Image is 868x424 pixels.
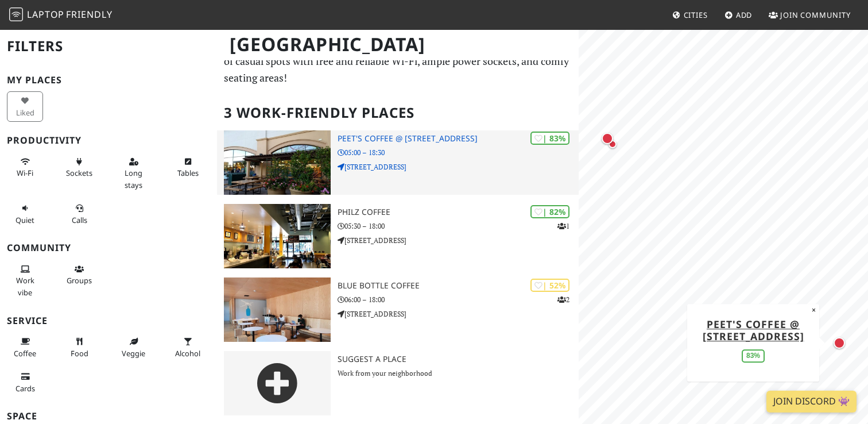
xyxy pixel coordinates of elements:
[15,383,35,394] span: Credit cards
[7,152,43,183] button: Wi-Fi
[338,134,579,144] h3: Peet's Coffee @ [STREET_ADDRESS]
[338,207,579,217] h3: Philz Coffee
[780,10,851,20] span: Join Community
[67,275,92,286] span: Group tables
[7,411,210,422] h3: Space
[338,221,579,232] p: 05:30 – 18:00
[736,10,753,20] span: Add
[224,277,331,342] img: Blue Bottle Coffee
[720,5,757,25] a: Add
[61,332,98,363] button: Food
[115,332,152,363] button: Veggie
[599,130,615,147] div: Map marker
[9,7,23,21] img: LaptopFriendly
[125,168,142,190] span: Long stays
[66,8,112,21] span: Friendly
[61,199,98,229] button: Calls
[808,304,819,317] button: Close popup
[7,260,43,302] button: Work vibe
[9,5,113,25] a: LaptopFriendly LaptopFriendly
[224,95,572,130] h2: 3 Work-Friendly Places
[338,147,579,158] p: 05:00 – 18:30
[175,348,200,359] span: Alcohol
[530,279,569,292] div: | 52%
[338,161,579,172] p: [STREET_ADDRESS]
[217,277,579,342] a: Blue Bottle Coffee | 52% 2 Blue Bottle Coffee 06:00 – 18:00 [STREET_ADDRESS]
[742,349,765,363] div: 83%
[224,130,331,195] img: Peet's Coffee @ 1020 Park Pl
[766,391,857,413] a: Join Discord 👾
[224,351,331,415] img: gray-place-d2bdb4477600e061c01bd816cc0f2ef0cfcb1ca9e3ad78868dd16fb2af073a21.png
[764,5,855,25] a: Join Community
[14,348,36,359] span: Coffee
[15,215,34,225] span: Quiet
[71,348,88,359] span: Food
[338,235,579,246] p: [STREET_ADDRESS]
[338,368,579,379] p: Work from your neighborhood
[338,354,579,364] h3: Suggest a Place
[684,10,708,20] span: Cities
[72,215,87,225] span: Video/audio calls
[703,317,804,343] a: Peet's Coffee @ [STREET_ADDRESS]
[224,204,331,268] img: Philz Coffee
[217,351,579,415] a: Suggest a Place Work from your neighborhood
[530,132,569,145] div: | 83%
[7,315,210,326] h3: Service
[61,152,98,183] button: Sockets
[557,221,569,232] p: 1
[530,205,569,218] div: | 82%
[217,204,579,268] a: Philz Coffee | 82% 1 Philz Coffee 05:30 – 18:00 [STREET_ADDRESS]
[338,281,579,291] h3: Blue Bottle Coffee
[338,294,579,305] p: 06:00 – 18:00
[122,348,145,359] span: Veggie
[668,5,712,25] a: Cities
[170,152,206,183] button: Tables
[7,367,43,398] button: Cards
[7,199,43,229] button: Quiet
[220,29,576,60] h1: [GEOGRAPHIC_DATA]
[66,168,92,178] span: Power sockets
[170,332,206,363] button: Alcohol
[17,168,33,178] span: Stable Wi-Fi
[7,29,210,64] h2: Filters
[27,8,64,21] span: Laptop
[7,135,210,146] h3: Productivity
[115,152,152,194] button: Long stays
[217,130,579,195] a: Peet's Coffee @ 1020 Park Pl | 83% Peet's Coffee @ [STREET_ADDRESS] 05:00 – 18:30 [STREET_ADDRESS]
[831,335,847,351] div: Map marker
[61,260,98,290] button: Groups
[7,75,210,86] h3: My Places
[16,275,34,297] span: People working
[7,242,210,253] h3: Community
[557,294,569,305] p: 2
[338,309,579,319] p: [STREET_ADDRESS]
[177,168,199,178] span: Work-friendly tables
[606,137,619,151] div: Map marker
[7,332,43,363] button: Coffee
